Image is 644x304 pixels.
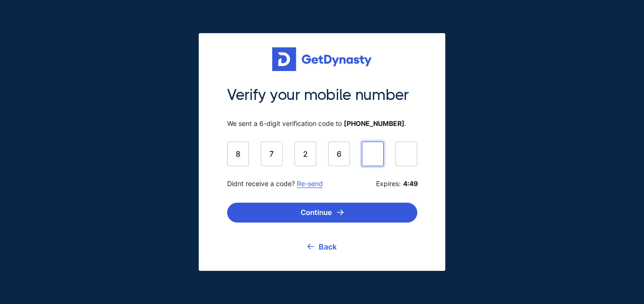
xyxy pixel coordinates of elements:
[376,179,417,188] span: Expires:
[307,235,337,259] a: Back
[272,47,372,71] img: Get started for free with Dynasty Trust Company
[227,85,417,105] span: Verify your mobile number
[227,203,417,223] button: Continue
[227,179,323,188] span: Didnt receive a code?
[403,179,417,188] b: 4:49
[307,243,314,250] img: go back icon
[227,119,417,128] span: We sent a 6-digit verification code to .
[297,179,323,188] a: Re-send
[344,119,405,127] b: [PHONE_NUMBER]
